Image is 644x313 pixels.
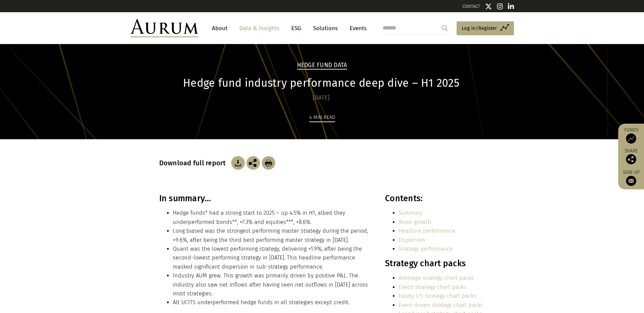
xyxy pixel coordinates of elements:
[399,237,425,243] a: Dispersion
[310,22,341,35] a: Solutions
[626,176,636,186] img: Sign up to our newsletter
[208,22,231,35] a: About
[399,219,431,225] a: Asset growth
[485,3,492,10] img: Twitter icon
[297,62,347,70] h2: Hedge Fund Data
[385,193,483,204] h3: Contents:
[246,156,260,170] img: Share this post
[508,3,514,10] img: Linkedin icon
[346,22,367,35] a: Events
[457,21,514,36] a: Log in/Register
[462,4,480,9] a: CONTACT
[399,293,476,299] a: Equity l/s strategy chart packs
[159,193,370,204] h3: In summary…
[626,133,636,144] img: Access Funds
[385,258,483,269] h3: Strategy chart packs
[399,302,483,308] a: Event driven strategy chart packs
[159,159,229,167] h3: Download full report
[399,246,453,252] a: Strategy performance
[399,210,422,216] a: Summary
[159,77,483,90] h1: Hedge fund industry performance deep dive – H1 2025
[173,271,370,298] li: Industry AUM grew. This growth was primarily driven by positive P&L. The industry also saw net in...
[622,127,641,144] a: Funds
[159,93,483,103] div: [DATE]
[399,275,474,281] a: Arbitrage strategy chart packs
[622,169,641,186] a: Sign up
[173,245,370,271] li: Quant was the lowest performing strategy, delivering +1.9%, after being the second-lowest perform...
[309,113,335,122] div: 4 min read
[288,22,305,35] a: ESG
[173,227,370,245] li: Long biased was the strongest performing master strategy during the period, +9.6%, after being th...
[231,156,245,170] img: Download Article
[173,298,370,307] li: Alt UCITS underperformed hedge funds in all strategies except credit.
[497,3,503,10] img: Instagram icon
[626,154,636,164] img: Share this post
[173,209,370,227] li: Hedge funds* had a strong start to 2025 – up 4.5% in H1, albeit they underperformed bonds**, +7.3...
[399,228,455,234] a: Headline performance
[462,24,497,32] span: Log in/Register
[130,19,198,37] img: Aurum
[622,149,641,164] div: Share
[236,22,283,35] a: Data & Insights
[438,21,452,35] input: Submit
[262,156,275,170] img: Download Article
[399,284,466,290] a: Credit strategy chart packs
